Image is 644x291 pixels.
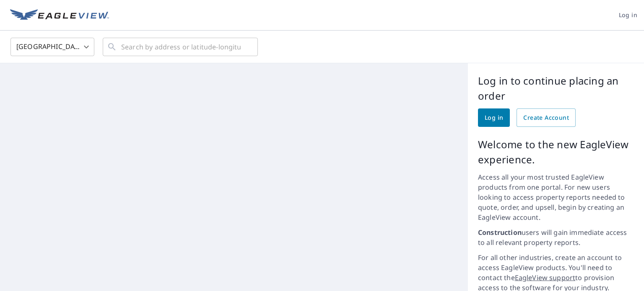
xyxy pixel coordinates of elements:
[478,227,634,247] p: users will gain immediate access to all relevant property reports.
[478,172,634,222] p: Access all your most trusted EagleView products from one portal. For new users looking to access ...
[523,113,569,123] span: Create Account
[485,113,503,123] span: Log in
[515,273,576,282] a: EagleView support
[517,108,576,127] a: Create Account
[478,228,522,237] strong: Construction
[10,9,109,22] img: EV Logo
[10,35,94,59] div: [GEOGRAPHIC_DATA]
[121,35,241,59] input: Search by address or latitude-longitude
[478,73,634,103] p: Log in to continue placing an order
[478,137,634,167] p: Welcome to the new EagleView experience.
[478,108,510,127] a: Log in
[619,10,637,21] span: Log in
